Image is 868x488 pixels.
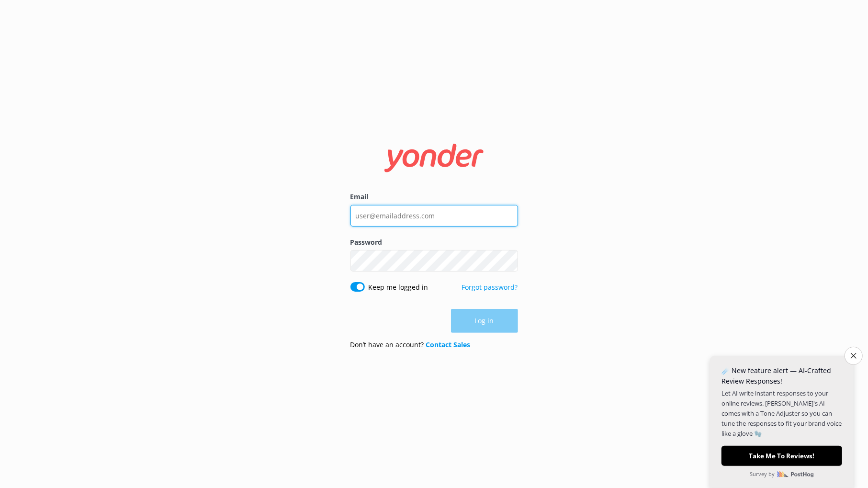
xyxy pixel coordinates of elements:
label: Email [350,192,518,202]
label: Password [350,237,518,248]
label: Keep me logged in [369,282,428,293]
a: Contact Sales [426,340,471,349]
a: Forgot password? [462,283,518,292]
p: Don’t have an account? [350,340,471,350]
button: Show password [499,251,518,271]
input: user@emailaddress.com [350,205,518,227]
